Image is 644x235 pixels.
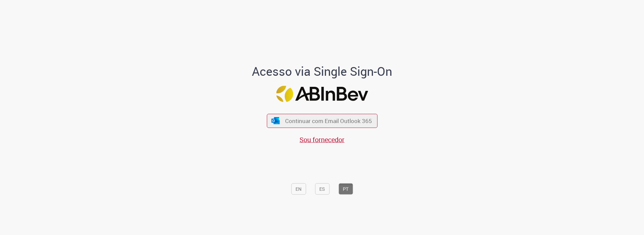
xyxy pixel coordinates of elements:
[338,183,353,194] button: PT
[229,64,415,78] h1: Acesso via Single Sign-On
[276,86,368,102] img: Logo ABInBev
[271,117,280,124] img: ícone Azure/Microsoft 360
[291,183,306,194] button: EN
[267,114,377,128] button: ícone Azure/Microsoft 360 Continuar com Email Outlook 365
[285,117,372,125] span: Continuar com Email Outlook 365
[300,135,344,144] a: Sou fornecedor
[315,183,329,194] button: ES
